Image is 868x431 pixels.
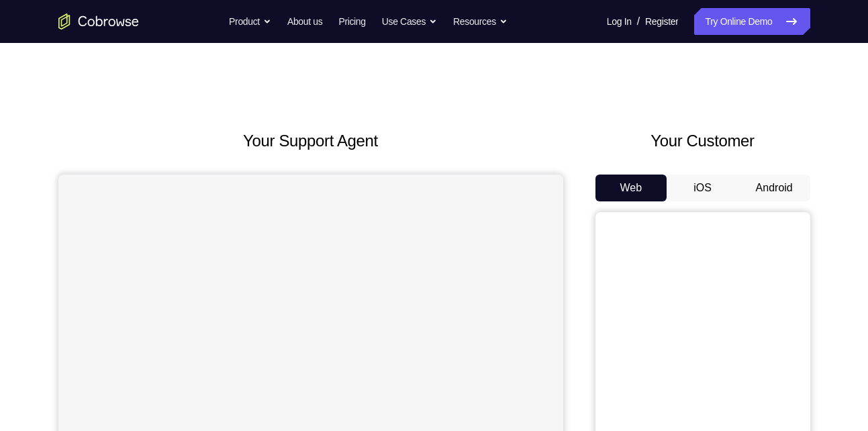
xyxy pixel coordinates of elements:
[595,129,810,153] h2: Your Customer
[738,175,810,201] button: Android
[667,175,738,201] button: iOS
[453,8,508,35] button: Resources
[637,13,640,30] span: /
[645,8,678,35] a: Register
[694,8,810,35] a: Try Online Demo
[287,8,322,35] a: About us
[382,8,437,35] button: Use Cases
[229,8,271,35] button: Product
[595,175,667,201] button: Web
[607,8,632,35] a: Log In
[58,13,139,30] a: Go to the home page
[58,129,563,153] h2: Your Support Agent
[338,8,365,35] a: Pricing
